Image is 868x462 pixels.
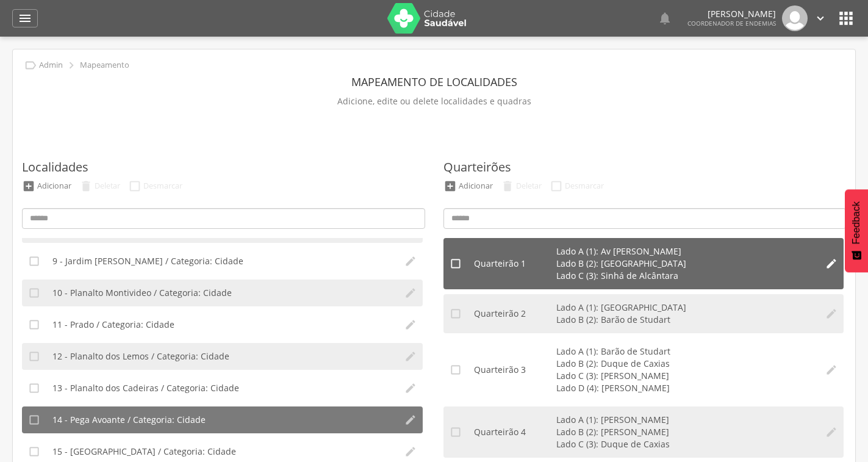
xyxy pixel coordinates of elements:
li: Lado A (1): Av [PERSON_NAME] [556,245,814,258]
div:  [79,179,93,193]
li: Lado C (3): [PERSON_NAME] [556,370,814,382]
div: Quarteirão 1 [474,258,556,270]
span: 15 - [GEOGRAPHIC_DATA] / Categoria: Cidade [52,446,236,458]
span: 9 - Jardim [PERSON_NAME] / Categoria: Cidade [52,255,243,267]
div: Quarteirão 3 [474,364,556,376]
span: 11 - Prado / Categoria: Cidade [52,319,174,331]
div:  [128,179,142,193]
div: Deletar [95,181,120,191]
div:  [443,179,457,193]
p: Adicione, edite ou delete localidades e quadras [22,93,846,110]
p: Mapeamento [80,60,129,70]
i:  [18,11,32,26]
i: Marcar / Desmarcar [450,364,462,376]
a:  [658,5,672,31]
i:  [28,382,40,394]
label: Localidades [22,159,88,176]
div: Adicionar [37,181,71,191]
i:  [404,350,417,363]
span: Feedback [851,201,862,244]
i:  [836,9,856,28]
i: Marcar / Desmarcar [450,426,462,438]
li: Lado B (2): Barão de Studart [556,314,814,326]
div: Deletar [516,181,542,191]
a:  [12,9,38,27]
header: Mapeamento de localidades [22,71,846,93]
i:  [404,446,417,458]
i:  [24,59,37,72]
i: Editar [825,308,838,320]
i: Marcar / Desmarcar [450,258,462,270]
a:  [814,5,827,31]
span: 10 - Planalto Montivideo / Categoria: Cidade [52,287,232,299]
div:  [22,179,35,193]
div:  [550,179,563,193]
li: Lado A (1): [GEOGRAPHIC_DATA] [556,301,814,314]
li: Lado A (1): [PERSON_NAME] [556,414,814,426]
div: Adicionar [459,181,493,191]
div: Quarteirão 4 [474,426,556,438]
i:  [658,11,672,26]
i:  [65,59,78,72]
i:  [28,255,40,267]
li: Lado C (3): Duque de Caxias [556,438,814,450]
i:  [404,414,417,426]
i:  [404,255,417,267]
i:  [404,382,417,394]
span: 13 - Planalto dos Cadeiras / Categoria: Cidade [52,382,239,394]
span: 14 - Pega Avoante / Categoria: Cidade [52,414,206,426]
p: Admin [39,60,63,70]
i:  [814,12,827,25]
i: Marcar / Desmarcar [450,308,462,320]
li: Lado B (2): [PERSON_NAME] [556,426,814,438]
label: Quarteirões [443,159,511,176]
li: Lado B (2): [GEOGRAPHIC_DATA] [556,258,814,270]
div: Quarteirão 2 [474,308,556,320]
li: Lado A (1): Barão de Studart [556,345,814,358]
li: Lado D (4): [PERSON_NAME] [556,382,814,394]
span: 12 - Planalto dos Lemos / Categoria: Cidade [52,350,229,363]
i:  [404,287,417,299]
i:  [404,319,417,331]
li: Lado C (3): Sinhá de Alcântara [556,270,814,282]
div: Desmarcar [143,181,182,191]
span: Coordenador de Endemias [687,19,776,27]
i:  [28,287,40,299]
button: Feedback - Mostrar pesquisa [845,189,868,272]
li: Lado B (2): Duque de Caxias [556,358,814,370]
div: Desmarcar [565,181,604,191]
i: Editar [825,364,838,376]
i: Editar [825,426,838,438]
i:  [28,319,40,331]
i:  [28,350,40,363]
i: Editar [825,258,838,270]
div:  [501,179,514,193]
p: [PERSON_NAME] [687,10,776,18]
